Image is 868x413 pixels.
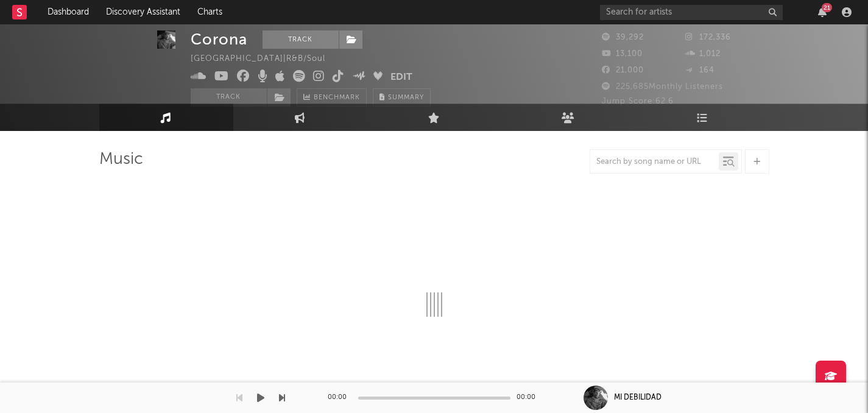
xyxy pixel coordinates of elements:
[517,390,541,405] div: 00:00
[590,157,719,167] input: Search by song name or URL
[822,3,832,12] div: 21
[602,34,644,41] span: 39,292
[685,66,715,74] span: 164
[602,66,644,74] span: 21,000
[614,392,662,403] div: MI DEBILIDAD
[191,30,247,49] div: Corona
[685,34,731,41] span: 172,336
[191,52,339,66] div: [GEOGRAPHIC_DATA] | R&B/Soul
[390,70,412,85] button: Edit
[602,50,643,58] span: 13,100
[388,94,424,101] span: Summary
[328,390,352,405] div: 00:00
[818,7,827,17] button: 21
[314,91,360,105] span: Benchmark
[263,30,339,49] button: Track
[297,88,367,107] a: Benchmark
[602,83,723,91] span: 225,685 Monthly Listeners
[191,88,267,107] button: Track
[602,97,674,105] span: Jump Score: 62.6
[373,88,431,107] button: Summary
[685,50,721,58] span: 1,012
[600,5,783,20] input: Search for artists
